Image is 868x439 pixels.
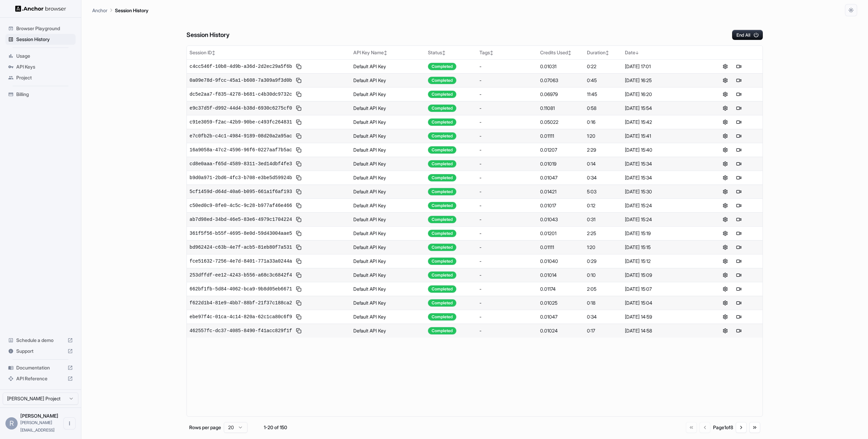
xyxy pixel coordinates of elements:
[428,104,456,112] div: Completed
[479,244,535,251] div: -
[5,346,76,357] div: Support
[490,50,493,55] span: ↕
[479,77,535,84] div: -
[428,91,456,98] div: Completed
[212,50,215,55] span: ↕
[587,133,619,139] div: 1:20
[479,63,535,70] div: -
[190,300,292,306] span: f622d1b4-81e9-4bb7-88bf-21f37c188ca2
[351,254,426,268] td: Default API Key
[587,202,619,209] div: 0:12
[587,63,619,70] div: 0:22
[186,30,230,40] h6: Session History
[92,7,107,14] p: Anchor
[16,36,73,43] span: Session History
[587,174,619,181] div: 0:34
[428,49,474,56] div: Status
[625,160,699,167] div: [DATE] 15:34
[189,424,221,431] p: Rows per page
[625,188,699,195] div: [DATE] 15:30
[540,230,581,237] div: 0.01201
[625,286,699,292] div: [DATE] 15:07
[351,240,426,254] td: Default API Key
[540,160,581,167] div: 0.01019
[625,119,699,126] div: [DATE] 15:42
[351,226,426,240] td: Default API Key
[479,147,535,153] div: -
[16,91,73,98] span: Billing
[625,300,699,306] div: [DATE] 15:04
[190,258,292,265] span: fce51632-7256-4e7d-8401-771a33a0244a
[587,300,619,306] div: 0:18
[587,258,619,265] div: 0:29
[428,160,456,168] div: Completed
[540,188,581,195] div: 0.01421
[16,337,65,344] span: Schedule a demo
[479,286,535,292] div: -
[428,244,456,251] div: Completed
[540,313,581,320] div: 0.01047
[190,77,292,84] span: 0a09e78d-9fcc-45a1-b608-7a309a9f3d0b
[190,188,292,195] span: 5cf1459d-d64d-40a6-b095-661a1f6af193
[625,230,699,237] div: [DATE] 15:19
[540,244,581,251] div: 0.01111
[479,327,535,334] div: -
[351,324,426,338] td: Default API Key
[428,118,456,126] div: Completed
[428,202,456,209] div: Completed
[353,49,423,56] div: API Key Name
[540,147,581,153] div: 0.01207
[713,424,733,431] div: Page 1 of 8
[479,216,535,223] div: -
[625,272,699,279] div: [DATE] 15:09
[16,25,73,32] span: Browser Playground
[428,327,456,335] div: Completed
[351,310,426,324] td: Default API Key
[479,49,535,56] div: Tags
[540,63,581,70] div: 0.01031
[587,313,619,320] div: 0:34
[351,157,426,171] td: Default API Key
[16,74,73,81] span: Project
[587,91,619,98] div: 11:45
[190,230,292,237] span: 361f5f56-b55f-4695-8e0d-59d43004aae5
[351,129,426,143] td: Default API Key
[190,174,292,181] span: b9d0a971-2bd6-4fc3-b708-e3be5d59924b
[351,87,426,101] td: Default API Key
[587,49,619,56] div: Duration
[190,147,292,153] span: 16a9058a-47c2-4596-96f6-0227aaf7b5ac
[540,174,581,181] div: 0.01047
[587,119,619,126] div: 0:16
[479,174,535,181] div: -
[540,300,581,306] div: 0.01025
[587,327,619,334] div: 0:17
[442,50,446,55] span: ↕
[587,216,619,223] div: 0:31
[428,271,456,279] div: Completed
[20,413,58,419] span: Roy Shachar
[540,258,581,265] div: 0.01040
[5,72,76,83] div: Project
[479,300,535,306] div: -
[625,174,699,181] div: [DATE] 15:34
[540,91,581,98] div: 0.06979
[190,49,348,56] div: Session ID
[351,101,426,115] td: Default API Key
[479,160,535,167] div: -
[625,313,699,320] div: [DATE] 14:59
[428,146,456,154] div: Completed
[625,216,699,223] div: [DATE] 15:24
[16,63,73,70] span: API Keys
[15,5,66,12] img: Anchor Logo
[428,77,456,84] div: Completed
[428,257,456,265] div: Completed
[625,202,699,209] div: [DATE] 15:24
[428,188,456,195] div: Completed
[190,272,292,279] span: 253dffdf-ee12-4243-b556-a68c3c6842f4
[625,105,699,112] div: [DATE] 15:54
[190,63,292,70] span: c4cc546f-10b8-4d9b-a36d-2d2ec29a5f6b
[5,362,76,373] div: Documentation
[540,119,581,126] div: 0.05022
[351,198,426,212] td: Default API Key
[625,327,699,334] div: [DATE] 14:58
